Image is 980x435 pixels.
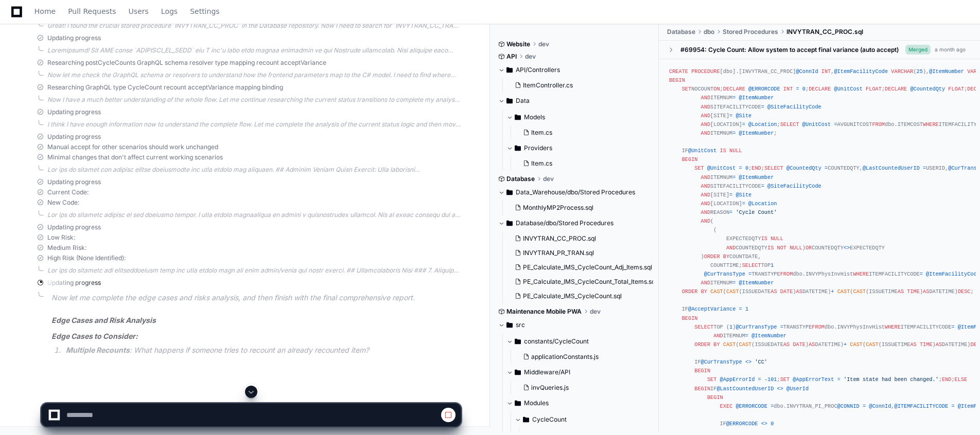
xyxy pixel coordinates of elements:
span: 'CC' [755,359,767,365]
span: 0 [745,166,748,172]
div: Lor ips do sitamet con adipisc elitse doeiusmodte inc utla etdolo mag aliquaen. ## Adminim Veniam... [47,166,461,174]
span: END [751,166,761,172]
button: invQueries.js [519,380,645,395]
span: WHERE [885,324,901,330]
div: Great! I found the crucial stored procedure `INVYTRAN_CC_PROC` in the Database repository. Now I ... [47,22,461,30]
span: = [732,280,736,286]
span: Updating progress [47,279,101,287]
strong: Multiple Recounts [66,346,130,354]
span: = [758,377,761,383]
button: PE_Calculate_IMS_CycleCount_Adj_Items.sql [511,260,653,275]
span: AND [701,104,710,110]
span: FROM [780,271,793,277]
span: = [748,271,751,277]
span: @AppErrorText [793,377,834,383]
span: Updating progress [47,108,101,116]
span: WHERE [853,271,869,277]
span: = [739,306,742,313]
span: @ItemFacilityCode [926,271,980,277]
span: CREATE [669,68,688,75]
span: AS [809,341,815,348]
svg: Directory [506,186,513,198]
span: @CountedQty [786,166,821,172]
button: Models [506,109,651,125]
span: = [834,121,837,128]
button: ItemController.cs [511,78,645,93]
span: @Site [736,113,751,119]
span: DATE [793,341,806,348]
span: DECLARE [885,86,907,92]
span: AS [923,288,929,295]
h3: Edge Cases to Consider: [51,331,461,341]
span: BY [713,341,720,348]
button: applicationConstants.js [519,350,645,364]
span: = [923,166,926,172]
div: a month ago [935,46,966,53]
span: 1 [745,306,748,313]
span: Website [506,40,530,48]
span: constants/CycleCount [524,337,589,346]
span: src [516,321,525,329]
span: @Location [748,201,777,207]
button: Middleware/API [506,364,651,380]
span: BEGIN [694,368,710,374]
span: dev [538,40,549,48]
span: ItemController.cs [523,81,573,89]
span: AND [701,121,710,128]
span: ORDER [704,253,720,260]
span: CAST [850,341,863,348]
span: = [951,324,954,330]
span: <> [844,245,850,251]
span: = [761,104,764,110]
svg: Directory [515,366,521,378]
span: = [732,130,736,136]
span: CAST [739,341,752,348]
button: MonthlyMP2Process.sql [511,201,645,215]
span: Middleware/API [524,368,570,376]
span: Settings [190,8,219,14]
p: Now let me complete the edge cases and risks analysis, and then finish with the final comprehensi... [51,292,461,304]
span: CAST [710,288,723,295]
span: Updating progress [47,133,101,141]
span: FROM [872,121,885,128]
svg: Directory [515,142,521,154]
span: = [780,324,783,330]
span: AND [701,130,710,136]
svg: Directory [515,335,521,348]
span: @ItemNumber [739,130,774,136]
span: Maintenance Mobile PWA [506,307,582,316]
span: CAST [837,288,850,295]
div: Lor ips do sitametc adi elitseddoeiusm temp inc utla etdolo magn ali enim admin/venia qui nostr e... [47,266,461,275]
button: API/Controllers [498,62,651,78]
span: Database [506,175,535,183]
span: @SiteFacilityCode [767,183,821,189]
span: AND [701,174,710,180]
span: NOT NULL [777,245,802,251]
span: FLOAT [866,86,882,92]
span: Users [129,8,149,14]
span: SELECT [742,262,761,268]
span: ELSE [955,377,968,383]
span: High Risk (None Identified): [47,254,126,262]
span: Researching GraphQL type CycleCount recount acceptVariance mapping binding [47,83,283,92]
span: = [732,174,736,180]
span: AND [701,192,710,198]
span: Data_Warehouse/dbo/Stored Procedures [516,188,635,196]
span: AND [701,209,710,215]
span: Low Risk: [47,233,75,242]
h2: Edge Cases and Risk Analysis [51,315,461,325]
span: Medium Risk: [47,244,86,252]
span: = [729,113,732,119]
button: Database/dbo/Stored Procedures [498,215,651,231]
span: Updating progress [47,34,101,42]
svg: Directory [506,64,513,76]
span: AS [783,341,790,348]
span: = [796,86,799,92]
span: BEGIN [669,77,685,83]
span: SELECT [764,166,783,172]
span: BY [701,288,707,295]
span: AS [910,341,916,348]
span: = [837,377,841,383]
div: Now let me check the GraphQL schema or resolvers to understand how the frontend parameters map to... [47,71,461,79]
span: @UnitCost [688,148,716,154]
